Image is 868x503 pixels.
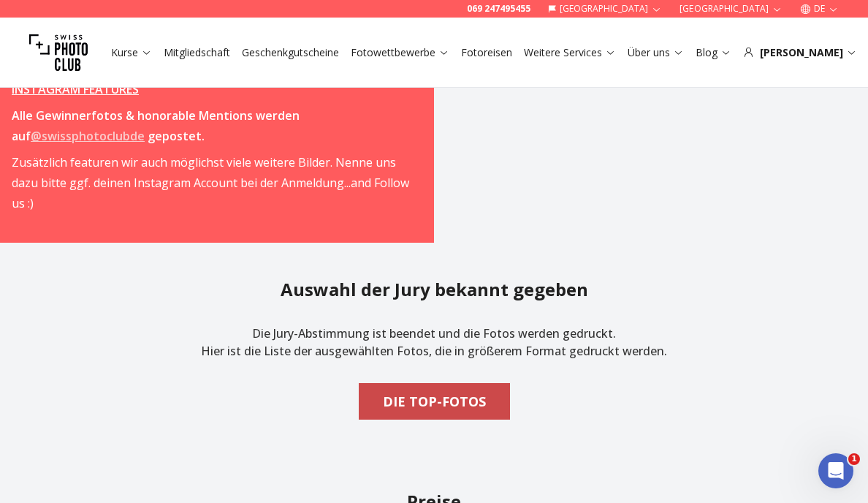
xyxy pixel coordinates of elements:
a: Fotoreisen [461,45,512,60]
a: 069 247495455 [467,3,530,15]
strong: Alle Gewinnerfotos & honorable Mentions werden auf [12,107,300,144]
a: Mitgliedschaft [164,45,230,60]
p: Die Jury-Abstimmung ist beendet und die Fotos werden gedruckt. Hier ist die Liste der ausgewählte... [201,313,667,371]
button: Über uns [622,42,690,63]
a: @swissphotoclubde [31,128,145,144]
h2: Auswahl der Jury bekannt gegeben [281,278,588,301]
iframe: Intercom live chat [818,453,853,488]
button: Fotoreisen [455,42,518,63]
img: Swiss photo club [29,23,88,82]
button: Blog [690,42,737,63]
a: Über uns [628,45,684,60]
div: [PERSON_NAME] [743,45,857,60]
strong: gepostet. [148,128,205,144]
button: Weitere Services [518,42,622,63]
button: Fotowettbewerbe [345,42,455,63]
a: Weitere Services [524,45,616,60]
a: Blog [696,45,731,60]
a: Geschenkgutscheine [242,45,339,60]
span: 1 [848,453,860,465]
a: Fotowettbewerbe [351,45,449,60]
u: INSTAGRAM FEATURES [12,81,139,97]
b: DIE TOP-FOTOS [383,391,486,412]
button: Kurse [105,42,158,63]
button: DIE TOP-FOTOS [359,383,510,420]
button: Mitgliedschaft [158,42,236,63]
span: Zusätzlich featuren wir auch möglichst viele weitere Bilder. Nenne uns dazu bitte ggf. deinen Ins... [12,154,409,211]
button: Geschenkgutscheine [236,42,345,63]
a: Kurse [111,45,152,60]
